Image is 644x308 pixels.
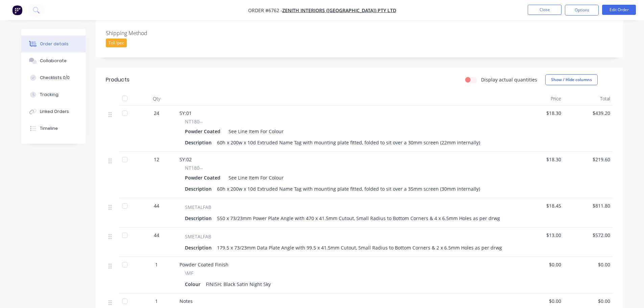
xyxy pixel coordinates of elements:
label: Display actual quantities [481,76,537,83]
span: 12 [154,156,159,163]
span: SY:02 [180,156,192,163]
span: $18.30 [518,156,561,163]
div: Qty [136,92,177,105]
span: 44 [154,202,159,209]
span: \MF [185,269,193,277]
span: 44 [154,232,159,239]
button: Timeline [21,120,86,137]
div: Description [185,184,214,194]
div: Order details [40,41,69,47]
span: $439.20 [567,110,610,117]
span: $811.80 [567,202,610,209]
button: Linked Orders [21,103,86,120]
span: SMETALFAB [185,204,211,211]
div: Collaborate [40,58,67,64]
div: Products [106,76,129,84]
span: $572.00 [567,232,610,239]
span: 24 [154,110,159,117]
button: Close [528,5,562,15]
div: Tracking [40,92,58,98]
div: Total [564,92,613,105]
span: NT180-- [185,118,203,125]
span: 1 [155,261,158,268]
button: Options [565,5,599,16]
div: Price [515,92,564,105]
span: $0.00 [518,261,561,268]
span: $18.30 [518,110,561,117]
span: $13.00 [518,232,561,239]
span: Order #6762 - [248,7,282,14]
span: SMETALFAB [185,233,211,240]
img: Factory [12,5,22,15]
span: 1 [155,298,158,305]
a: Zenith Interiors ([GEOGRAPHIC_DATA]) Pty Ltd [282,7,396,14]
span: Powder Coated Finish [180,261,229,268]
span: $0.00 [567,261,610,268]
div: See Line Item For Colour [226,126,284,136]
div: Powder Coated [185,173,223,183]
label: Shipping Method [106,29,190,37]
button: Tracking [21,86,86,103]
div: FINISH: Black Satin Night Sky [203,279,273,289]
div: See Line Item For Colour [226,173,284,183]
div: 179.5 x 73/23mm Data Plate Angle with 99.5 x 41.5mm Cutout, Small Radius to Bottom Corners & 2 x ... [214,243,505,253]
div: Description [185,243,214,253]
div: 550 x 73/23mm Power Plate Angle with 470 x 41.5mm Cutout, Small Radius to Bottom Corners & 4 x 6.... [214,213,503,223]
span: $0.00 [518,298,561,305]
div: Description [185,138,214,147]
button: Collaborate [21,52,86,69]
button: Edit Order [602,5,636,15]
div: Toll Ipec [106,39,127,47]
div: 60h x 200w x 10d Extruded Name Tag with mounting plate fitted, folded to sit over a 35mm screen (... [214,184,483,194]
span: NT180-- [185,164,203,171]
div: Colour [185,279,203,289]
span: $219.60 [567,156,610,163]
button: Checklists 0/0 [21,69,86,86]
div: Linked Orders [40,109,69,115]
button: Order details [21,35,86,52]
div: Timeline [40,125,58,132]
div: Checklists 0/0 [40,75,70,81]
div: Powder Coated [185,126,223,136]
span: $18.45 [518,202,561,209]
div: 60h x 200w x 10d Extruded Name Tag with mounting plate fitted, folded to sit over a 30mm screen (... [214,138,483,147]
div: Description [185,213,214,223]
button: Show / Hide columns [545,74,598,85]
span: Notes [180,298,193,304]
span: SY:01 [180,110,192,116]
span: $0.00 [567,298,610,305]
